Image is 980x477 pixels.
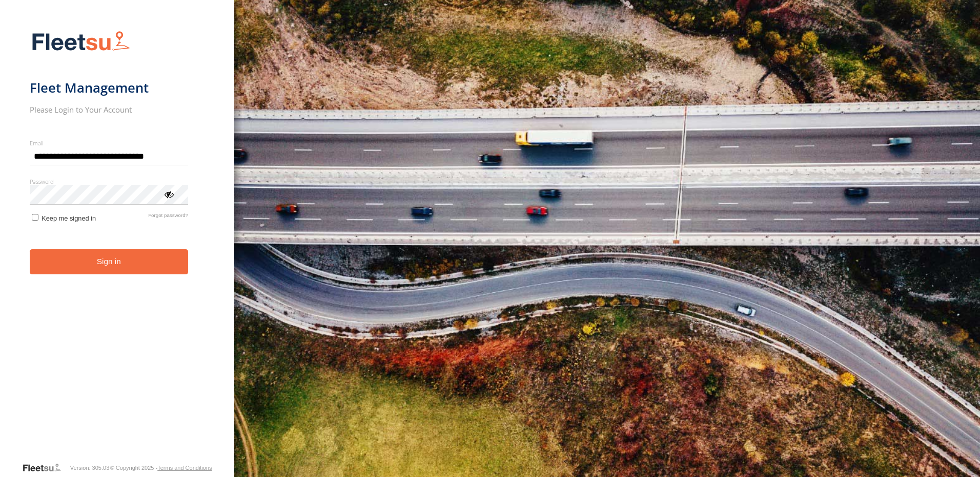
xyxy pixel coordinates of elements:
[22,463,69,473] a: Visit our Website
[164,189,174,199] div: ViewPassword
[157,465,212,471] a: Terms and Conditions
[30,104,188,115] h2: Please Login to Your Account
[30,79,188,96] h1: Fleet Management
[30,29,132,55] img: Fleetsu
[148,212,188,222] a: Forgot password?
[30,178,188,185] label: Password
[30,25,205,462] form: main
[70,465,109,471] div: Version: 305.03
[32,214,38,221] input: Keep me signed in
[110,465,212,471] div: © Copyright 2025 -
[30,249,188,274] button: Sign in
[30,139,188,147] label: Email
[42,214,96,222] span: Keep me signed in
